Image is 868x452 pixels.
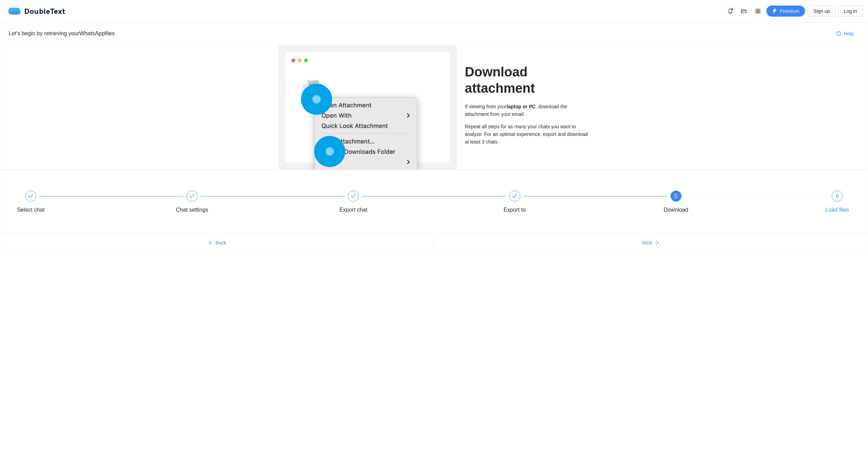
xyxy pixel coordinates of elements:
span: Sign up [813,7,830,15]
span: thunderbolt [772,9,777,14]
span: Log in [844,7,857,15]
span: check [189,193,195,199]
div: Let's begin by retrieving your WhatsApp files [9,29,831,38]
div: Download [664,204,688,215]
div: Export to [504,204,526,215]
div: Export chat [333,191,494,215]
span: bell [725,8,735,14]
button: question-circleHelp [831,28,859,39]
b: laptop or PC [507,104,536,109]
button: leftBack [0,237,434,248]
span: 5 [674,193,677,199]
div: Export chat [339,204,367,215]
span: right [655,240,660,246]
span: check [350,193,356,199]
div: Repeat all steps for as many your chats you want to analyze. For an optimal experience, export an... [465,123,590,146]
div: Export to [495,191,656,215]
span: Back [216,239,226,247]
button: Sign up [808,6,835,17]
div: Select chat [17,204,44,215]
span: check [512,193,518,199]
button: bell [725,6,736,17]
span: Help [844,30,854,37]
div: Chat settings [176,204,208,215]
div: Chat settings [172,191,333,215]
h1: Download attachment [465,64,590,96]
span: appstore [753,8,763,14]
span: check [28,193,34,199]
img: logo [8,8,24,15]
div: DoubleText [8,8,65,15]
div: If viewing from your , download the attachment from your email. [465,103,590,118]
button: folder-open [739,6,750,17]
span: folder-open [739,8,749,14]
button: thunderboltPremium [766,6,805,17]
button: appstore [752,6,764,17]
a: logoDoubleText [8,8,65,15]
span: left [208,240,213,246]
div: Load files [825,204,849,215]
div: 6Load files [817,191,857,215]
div: Select chat [11,191,172,215]
span: 6 [836,193,839,199]
button: Nextright [434,237,868,248]
button: Log in [838,6,862,17]
span: Premium [780,7,799,15]
span: Next [642,239,652,247]
span: question-circle [836,31,841,37]
div: 5Download [656,191,817,215]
